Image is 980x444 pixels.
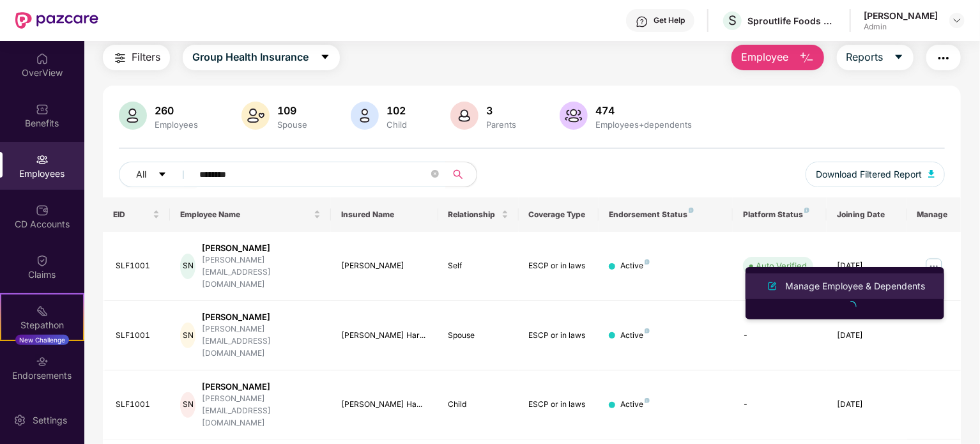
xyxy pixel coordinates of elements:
div: Settings [29,414,71,427]
th: Coverage Type [519,197,599,232]
div: 109 [275,104,310,117]
img: svg+xml;base64,PHN2ZyB4bWxucz0iaHR0cDovL3d3dy53My5vcmcvMjAwMC9zdmciIHhtbG5zOnhsaW5rPSJodHRwOi8vd3... [119,102,147,130]
span: Filters [132,49,160,65]
span: search [445,169,470,180]
button: Employee [731,45,824,70]
div: [PERSON_NAME] [341,260,428,272]
div: Endorsement Status [609,210,723,220]
span: Employee [741,49,789,65]
div: Admin [864,22,938,32]
div: 260 [152,104,201,117]
div: [PERSON_NAME] [202,381,321,393]
img: svg+xml;base64,PHN2ZyB4bWxucz0iaHR0cDovL3d3dy53My5vcmcvMjAwMC9zdmciIHhtbG5zOnhsaW5rPSJodHRwOi8vd3... [928,170,935,178]
img: svg+xml;base64,PHN2ZyBpZD0iU2V0dGluZy0yMHgyMCIgeG1sbnM9Imh0dHA6Ly93d3cudzMub3JnLzIwMDAvc3ZnIiB3aW... [13,414,26,427]
div: Active [620,399,650,411]
img: svg+xml;base64,PHN2ZyB4bWxucz0iaHR0cDovL3d3dy53My5vcmcvMjAwMC9zdmciIHdpZHRoPSI4IiBoZWlnaHQ9IjgiIH... [645,328,650,333]
span: caret-down [320,52,330,63]
div: Platform Status [743,210,816,220]
div: SLF1001 [116,260,160,272]
div: ESCP or in laws [529,330,589,342]
img: svg+xml;base64,PHN2ZyBpZD0iQ2xhaW0iIHhtbG5zPSJodHRwOi8vd3d3LnczLm9yZy8yMDAwL3N2ZyIgd2lkdGg9IjIwIi... [36,254,49,267]
img: svg+xml;base64,PHN2ZyB4bWxucz0iaHR0cDovL3d3dy53My5vcmcvMjAwMC9zdmciIHdpZHRoPSI4IiBoZWlnaHQ9IjgiIH... [645,259,650,264]
img: manageButton [924,256,944,277]
div: Auto Verified [756,259,807,272]
div: SN [180,254,195,279]
div: Employees [152,119,201,130]
img: svg+xml;base64,PHN2ZyBpZD0iSG9tZSIgeG1sbnM9Imh0dHA6Ly93d3cudzMub3JnLzIwMDAvc3ZnIiB3aWR0aD0iMjAiIG... [36,52,49,65]
button: Download Filtered Report [806,162,945,187]
div: SLF1001 [116,399,160,411]
div: Self [448,260,509,272]
div: [PERSON_NAME] [202,242,321,254]
div: Manage Employee & Dependents [783,279,928,293]
div: SLF1001 [116,330,160,342]
div: New Challenge [15,335,69,345]
img: svg+xml;base64,PHN2ZyB4bWxucz0iaHR0cDovL3d3dy53My5vcmcvMjAwMC9zdmciIHhtbG5zOnhsaW5rPSJodHRwOi8vd3... [560,102,588,130]
span: caret-down [894,52,904,63]
span: EID [113,210,150,220]
span: close-circle [431,169,439,181]
img: svg+xml;base64,PHN2ZyBpZD0iSGVscC0zMngzMiIgeG1sbnM9Imh0dHA6Ly93d3cudzMub3JnLzIwMDAvc3ZnIiB3aWR0aD... [636,15,648,28]
img: svg+xml;base64,PHN2ZyB4bWxucz0iaHR0cDovL3d3dy53My5vcmcvMjAwMC9zdmciIHdpZHRoPSI4IiBoZWlnaHQ9IjgiIH... [689,208,694,213]
div: Spouse [448,330,509,342]
div: Active [620,260,650,272]
span: loading [843,300,858,314]
div: [DATE] [837,330,897,342]
th: Relationship [438,197,519,232]
span: close-circle [431,170,439,178]
span: Download Filtered Report [816,167,922,181]
img: svg+xml;base64,PHN2ZyB4bWxucz0iaHR0cDovL3d3dy53My5vcmcvMjAwMC9zdmciIHdpZHRoPSIyNCIgaGVpZ2h0PSIyNC... [112,50,128,66]
img: New Pazcare Logo [15,12,98,29]
span: S [728,13,737,28]
button: search [445,162,477,187]
th: EID [103,197,170,232]
div: Child [448,399,509,411]
div: Parents [484,119,519,130]
button: Reportscaret-down [837,45,914,70]
div: ESCP or in laws [529,399,589,411]
td: - [733,371,827,440]
img: svg+xml;base64,PHN2ZyB4bWxucz0iaHR0cDovL3d3dy53My5vcmcvMjAwMC9zdmciIHdpZHRoPSIyMSIgaGVpZ2h0PSIyMC... [36,305,49,318]
button: Allcaret-down [119,162,197,187]
img: svg+xml;base64,PHN2ZyBpZD0iRW1wbG95ZWVzIiB4bWxucz0iaHR0cDovL3d3dy53My5vcmcvMjAwMC9zdmciIHdpZHRoPS... [36,153,49,166]
div: Get Help [654,15,685,26]
div: [PERSON_NAME][EMAIL_ADDRESS][DOMAIN_NAME] [202,323,321,360]
th: Manage [907,197,961,232]
img: svg+xml;base64,PHN2ZyBpZD0iQmVuZWZpdHMiIHhtbG5zPSJodHRwOi8vd3d3LnczLm9yZy8yMDAwL3N2ZyIgd2lkdGg9Ij... [36,103,49,116]
button: Filters [103,45,170,70]
div: 102 [384,104,410,117]
span: All [136,167,146,181]
img: svg+xml;base64,PHN2ZyB4bWxucz0iaHR0cDovL3d3dy53My5vcmcvMjAwMC9zdmciIHhtbG5zOnhsaW5rPSJodHRwOi8vd3... [799,50,815,66]
div: Active [620,330,650,342]
div: Spouse [275,119,310,130]
th: Insured Name [331,197,438,232]
img: svg+xml;base64,PHN2ZyB4bWxucz0iaHR0cDovL3d3dy53My5vcmcvMjAwMC9zdmciIHhtbG5zOnhsaW5rPSJodHRwOi8vd3... [241,102,270,130]
div: 3 [484,104,519,117]
div: 474 [593,104,694,117]
img: svg+xml;base64,PHN2ZyB4bWxucz0iaHR0cDovL3d3dy53My5vcmcvMjAwMC9zdmciIHdpZHRoPSI4IiBoZWlnaHQ9IjgiIH... [804,208,809,213]
div: SN [180,392,195,418]
td: - [733,301,827,371]
span: Group Health Insurance [192,49,309,65]
div: [PERSON_NAME] [864,10,938,22]
th: Joining Date [827,197,907,232]
span: caret-down [158,170,167,180]
div: [DATE] [837,260,897,272]
img: svg+xml;base64,PHN2ZyBpZD0iRW5kb3JzZW1lbnRzIiB4bWxucz0iaHR0cDovL3d3dy53My5vcmcvMjAwMC9zdmciIHdpZH... [36,355,49,368]
div: Child [384,119,410,130]
img: svg+xml;base64,PHN2ZyB4bWxucz0iaHR0cDovL3d3dy53My5vcmcvMjAwMC9zdmciIHdpZHRoPSIyNCIgaGVpZ2h0PSIyNC... [936,50,951,66]
div: Sproutlife Foods Private Limited [747,15,837,27]
img: svg+xml;base64,PHN2ZyBpZD0iQ0RfQWNjb3VudHMiIGRhdGEtbmFtZT0iQ0QgQWNjb3VudHMiIHhtbG5zPSJodHRwOi8vd3... [36,204,49,217]
div: ESCP or in laws [529,260,589,272]
div: Stepathon [1,319,83,332]
span: Relationship [448,210,499,220]
span: Employee Name [180,210,311,220]
img: svg+xml;base64,PHN2ZyB4bWxucz0iaHR0cDovL3d3dy53My5vcmcvMjAwMC9zdmciIHhtbG5zOnhsaW5rPSJodHRwOi8vd3... [450,102,479,130]
div: [PERSON_NAME][EMAIL_ADDRESS][DOMAIN_NAME] [202,393,321,429]
div: [PERSON_NAME][EMAIL_ADDRESS][DOMAIN_NAME] [202,254,321,291]
img: svg+xml;base64,PHN2ZyBpZD0iRHJvcGRvd24tMzJ4MzIiIHhtbG5zPSJodHRwOi8vd3d3LnczLm9yZy8yMDAwL3N2ZyIgd2... [952,15,962,26]
div: Employees+dependents [593,119,694,130]
div: [DATE] [837,399,897,411]
div: SN [180,323,195,348]
img: svg+xml;base64,PHN2ZyB4bWxucz0iaHR0cDovL3d3dy53My5vcmcvMjAwMC9zdmciIHdpZHRoPSI4IiBoZWlnaHQ9IjgiIH... [645,398,650,403]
